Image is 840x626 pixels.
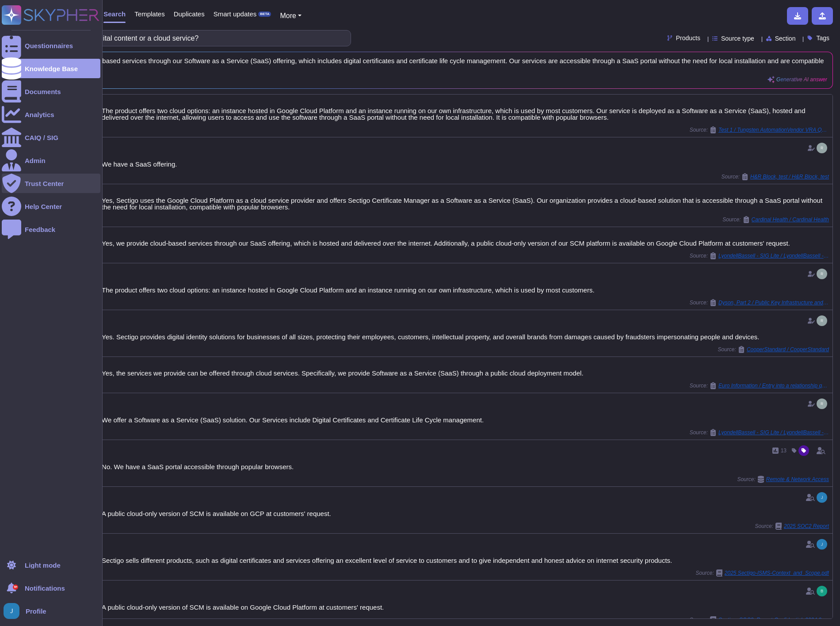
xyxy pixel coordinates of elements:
[721,35,754,42] span: Source type
[747,347,829,352] span: CooperStandard / CooperStandard
[690,126,829,133] span: Source:
[784,524,829,529] span: 2025 SOC2 Report
[102,417,829,423] div: We offer a Software as a Service (SaaS) solution. Our Services include Digital Certificates and C...
[214,11,257,17] span: Smart updates
[718,253,829,258] span: LyondellBassell - SIG Lite / LyondellBassell - SIG Lite
[25,42,73,49] div: Questionnaires
[25,111,54,118] div: Analytics
[676,35,700,41] span: Products
[13,584,18,590] div: 9+
[766,477,829,482] span: Remote & Network Access
[102,334,829,340] div: Yes. Sectigo provides digital identity solutions for businesses of all sizes, protecting their em...
[102,604,829,611] div: A public cloud-only version of SCM is available on Google Cloud Platform at customers' request.
[25,203,62,210] div: Help Center
[102,197,829,210] div: Yes, Sectigo uses the Google Cloud Platform as a cloud service provider and offers Sectigo Certif...
[2,128,100,147] a: CAIQ / SIG
[102,463,829,470] div: No. We have a SaaS portal accessible through popular browsers.
[36,57,827,71] span: Yes, we provide cloud-based services through our Software as a Service (SaaS) offering, which inc...
[25,562,61,569] div: Light mode
[817,586,827,596] img: user
[25,65,78,72] div: Knowledge Base
[775,35,796,42] span: Section
[258,11,271,17] div: BETA
[280,11,302,21] button: More
[2,601,26,621] button: user
[817,539,827,550] img: user
[2,82,100,101] a: Documents
[25,180,64,187] div: Trust Center
[690,252,829,259] span: Source:
[25,157,46,164] div: Admin
[2,197,100,216] a: Help Center
[722,216,829,223] span: Source:
[718,383,829,388] span: Euro Information / Entry into a relationship questionnaire EBA [PERSON_NAME] V012025
[2,220,100,239] a: Feedback
[102,107,829,121] div: The product offers two cloud options: an instance hosted in Google Cloud Platform and an instance...
[690,616,829,623] span: Source:
[718,617,829,622] span: Sectigo_SOC2_Report-Confidential_2024.03.31SECURED (2).pdf
[174,11,205,17] span: Duplicates
[280,12,296,19] span: More
[103,11,126,17] span: Search
[2,174,100,193] a: Trust Center
[102,510,829,517] div: A public cloud-only version of SCM is available on GCP at customers' request.
[817,143,827,153] img: user
[102,287,829,293] div: The product offers two cloud options: an instance hosted in Google Cloud Platform and an instance...
[4,603,19,619] img: user
[817,492,827,503] img: user
[776,77,827,82] span: Generative AI answer
[102,240,829,247] div: Yes, we provide cloud-based services through our SaaS offering, which is hosted and delivered ove...
[750,174,829,179] span: H&R Block, test / H&R Block, test
[2,59,100,78] a: Knowledge Base
[25,226,55,233] div: Feedback
[718,300,829,305] span: Dyson, Part 2 / Public Key Infrastructure and Certificate Lifecycle Management general question
[25,134,58,141] div: CAIQ / SIG
[817,315,827,326] img: user
[102,161,829,167] div: We have a SaaS offering.
[718,430,829,435] span: LyondellBassell - SIG Lite / LyondellBassell - SIG Lite
[134,11,164,17] span: Templates
[816,35,829,41] span: Tags
[26,608,46,615] span: Profile
[695,569,829,577] span: Source:
[755,523,829,530] span: Source:
[781,448,787,453] span: 13
[817,269,827,279] img: user
[35,30,342,46] input: Search a question or template...
[722,173,829,180] span: Source:
[737,476,829,483] span: Source:
[690,299,829,306] span: Source:
[102,370,829,376] div: Yes, the services we provide can be offered through cloud services. Specifically, we provide Soft...
[718,346,829,353] span: Source:
[752,217,829,222] span: Cardinal Health / Cardinal Health
[725,570,829,576] span: 2025 Sectigo-ISMS-Context_and_Scope.pdf
[817,398,827,409] img: user
[718,127,829,133] span: Test 1 / Tungsten AutomationVendor VRA Questionnaire General
[102,557,829,564] div: Sectigo sells different products, such as digital certificates and services offering an excellent...
[25,585,65,592] span: Notifications
[690,429,829,436] span: Source:
[2,105,100,124] a: Analytics
[2,151,100,170] a: Admin
[690,382,829,389] span: Source:
[2,36,100,55] a: Questionnaires
[25,88,61,95] div: Documents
